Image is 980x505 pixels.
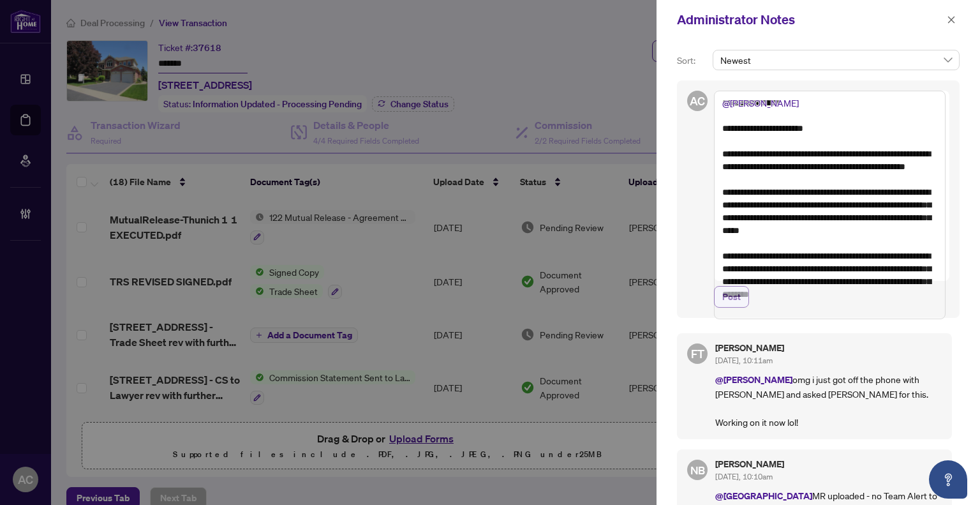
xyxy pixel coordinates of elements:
h5: [PERSON_NAME] [715,460,942,469]
span: @[PERSON_NAME] [715,373,792,386]
span: Post [722,287,741,307]
span: Newest [720,50,952,70]
p: omg i just got off the phone with [PERSON_NAME] and asked [PERSON_NAME] for this. Working on it n... [715,372,942,429]
span: [DATE], 10:11am [715,356,773,365]
span: [DATE], 10:10am [715,472,773,481]
h5: [PERSON_NAME] [715,343,942,352]
span: NB [690,461,705,478]
span: @[GEOGRAPHIC_DATA] [715,490,812,502]
button: Post [714,286,749,308]
span: FT [691,345,704,363]
span: close [947,15,956,24]
p: Sort: [677,54,708,68]
div: Administrator Notes [677,10,943,29]
button: Open asap [929,460,967,499]
span: AC [690,92,705,110]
